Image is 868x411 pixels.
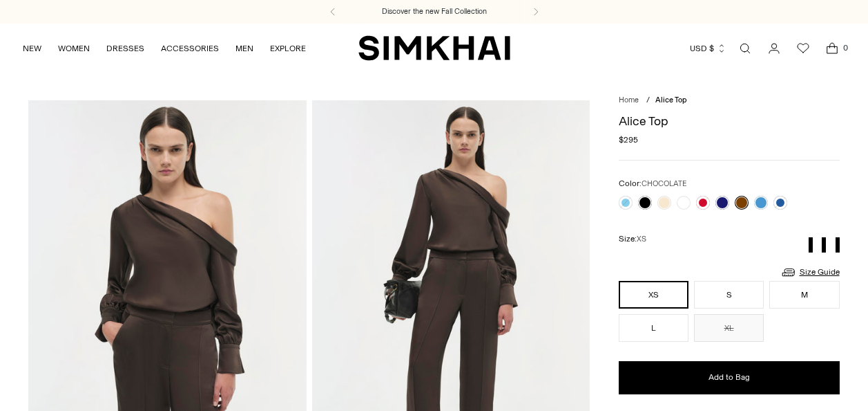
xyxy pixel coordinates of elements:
nav: breadcrumbs [619,95,840,107]
button: M [769,281,839,309]
a: Size Guide [780,264,840,281]
label: Color: [619,177,686,190]
a: EXPLORE [270,33,306,64]
button: XS [619,281,688,309]
a: Discover the new Fall Collection [382,6,487,17]
a: Go to the account page [760,35,788,62]
h1: Alice Top [619,115,840,127]
button: L [619,314,688,342]
button: Add to Bag [619,361,840,394]
span: XS [637,235,646,244]
a: ACCESSORIES [161,33,219,64]
a: SIMKHAI [358,35,510,62]
button: USD $ [690,33,726,64]
span: Alice Top [655,95,687,104]
button: S [694,281,764,309]
a: DRESSES [106,33,144,64]
span: $295 [619,134,638,146]
span: 0 [839,42,851,54]
div: / [646,95,650,107]
a: Home [619,95,639,104]
a: MEN [235,33,253,64]
span: Add to Bag [708,372,750,383]
a: Open cart modal [818,35,846,62]
a: Wishlist [789,35,817,62]
a: Open search modal [731,35,759,62]
a: WOMEN [58,33,90,64]
span: CHOCOLATE [642,179,686,188]
button: XL [694,314,764,342]
a: NEW [23,33,41,64]
label: Size: [619,232,646,246]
